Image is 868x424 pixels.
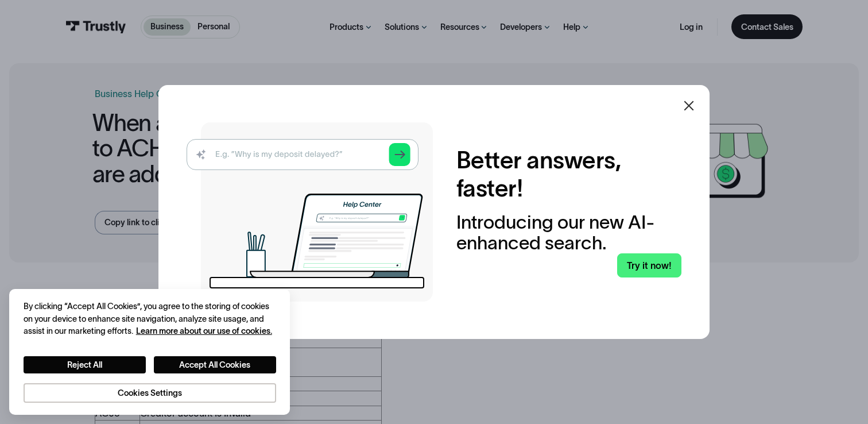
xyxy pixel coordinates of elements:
[136,326,272,336] a: More information about your privacy, opens in a new tab
[24,383,276,403] button: Cookies Settings
[24,300,276,403] div: Privacy
[24,300,276,337] div: By clicking “Accept All Cookies”, you agree to the storing of cookies on your device to enhance s...
[154,356,276,374] button: Accept All Cookies
[24,356,146,374] button: Reject All
[456,212,681,253] div: Introducing our new AI-enhanced search.
[617,253,682,278] a: Try it now!
[456,147,681,203] h2: Better answers, faster!
[9,289,290,415] div: Cookie banner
